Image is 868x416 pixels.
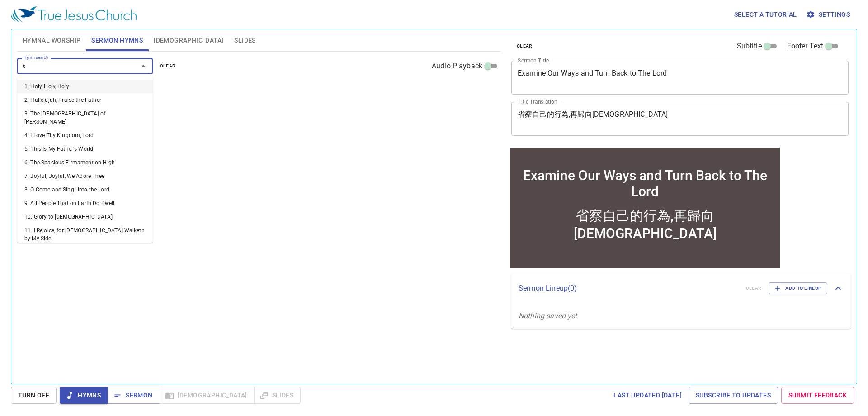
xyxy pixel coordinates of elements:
[737,41,762,52] span: Subtitle
[511,41,538,52] button: clear
[787,41,824,52] span: Footer Text
[696,390,771,401] span: Subscribe to Updates
[18,390,49,401] span: Turn Off
[808,9,850,20] span: Settings
[115,390,152,401] span: Sermon
[17,210,153,224] li: 10. Glory to [DEMOGRAPHIC_DATA]
[511,273,851,303] div: Sermon Lineup(0)clearAdd to Lineup
[234,35,255,46] span: Slides
[17,80,153,93] li: 1. Holy, Holy, Holy
[788,390,847,401] span: Submit Feedback
[17,156,153,169] li: 6. The Spacious Firmament on High
[60,387,108,404] button: Hymns
[17,142,153,156] li: 5. This Is My Father's World
[17,107,153,129] li: 3. The [DEMOGRAPHIC_DATA] of [PERSON_NAME]
[160,62,176,70] span: clear
[610,387,685,404] a: Last updated [DATE]
[17,169,153,183] li: 7. Joyful, Joyful, We Adore Thee
[519,311,577,320] i: Nothing saved yet
[11,6,137,23] img: True Jesus Church
[508,145,782,270] iframe: from-child
[613,390,682,401] span: Last updated [DATE]
[432,61,482,72] span: Audio Playback
[155,61,181,72] button: clear
[804,6,854,23] button: Settings
[17,224,153,245] li: 11. I Rejoice, for [DEMOGRAPHIC_DATA] Walketh by My Side
[517,42,533,50] span: clear
[23,35,81,46] span: Hymnal Worship
[91,35,143,46] span: Sermon Hymns
[17,196,153,210] li: 9. All People That on Earth Do Dwell
[108,387,160,404] button: Sermon
[734,9,797,20] span: Select a tutorial
[518,69,842,86] textarea: Examine Our Ways and Turn Back to The Lord
[731,6,801,23] button: Select a tutorial
[774,284,821,292] span: Add to Lineup
[769,282,827,294] button: Add to Lineup
[17,129,153,142] li: 4. I Love Thy Kingdom, Lord
[17,93,153,107] li: 2. Hallelujah, Praise the Father
[519,283,739,294] p: Sermon Lineup ( 0 )
[11,387,57,404] button: Turn Off
[67,390,101,401] span: Hymns
[154,35,223,46] span: [DEMOGRAPHIC_DATA]
[137,60,150,72] button: Close
[518,110,842,127] textarea: 省察自己的行為,再歸向[DEMOGRAPHIC_DATA]
[781,387,854,404] a: Submit Feedback
[17,183,153,196] li: 8. O Come and Sing Unto the Lord
[689,387,778,404] a: Subscribe to Updates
